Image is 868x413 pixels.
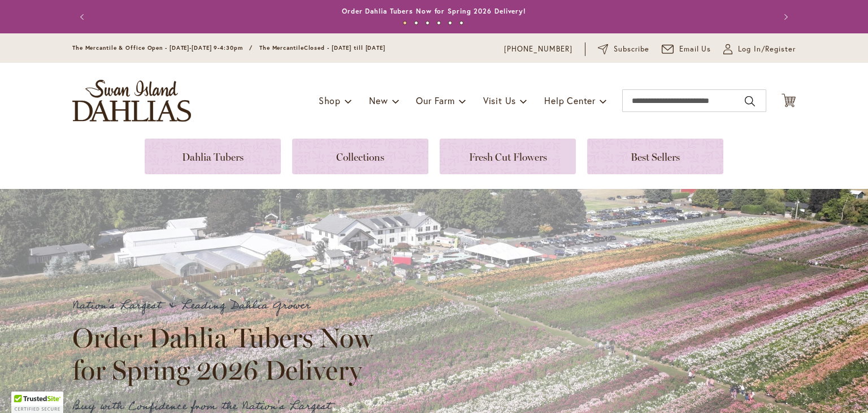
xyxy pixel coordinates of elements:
a: [PHONE_NUMBER] [504,44,572,55]
p: Nation's Largest & Leading Dahlia Grower [72,296,383,315]
span: Shop [319,94,341,106]
span: Email Us [679,44,711,55]
span: Help Center [544,94,596,106]
a: Email Us [662,44,711,55]
button: 2 of 6 [414,21,418,25]
h2: Order Dahlia Tubers Now for Spring 2026 Delivery [72,322,383,385]
button: 5 of 6 [448,21,452,25]
span: Subscribe [614,44,649,55]
button: Previous [72,6,95,28]
span: Log In/Register [738,44,796,55]
a: Subscribe [598,44,649,55]
span: Closed - [DATE] till [DATE] [304,44,385,51]
button: 1 of 6 [403,21,407,25]
button: Next [773,6,796,28]
span: The Mercantile & Office Open - [DATE]-[DATE] 9-4:30pm / The Mercantile [72,44,304,51]
span: New [369,94,388,106]
a: Log In/Register [723,44,796,55]
span: Our Farm [416,94,454,106]
span: Visit Us [483,94,516,106]
button: 4 of 6 [437,21,441,25]
a: store logo [72,80,191,122]
button: 6 of 6 [459,21,463,25]
a: Order Dahlia Tubers Now for Spring 2026 Delivery! [342,7,526,15]
button: 3 of 6 [426,21,429,25]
